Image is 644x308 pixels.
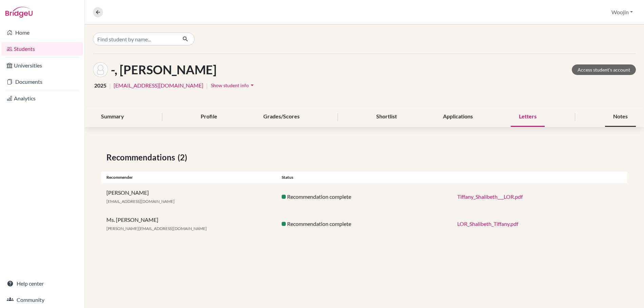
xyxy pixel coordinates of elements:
[94,81,106,90] span: 2025
[106,151,178,163] span: Recommendations
[255,107,308,127] div: Grades/Scores
[277,193,452,201] div: Recommendation complete
[210,80,256,91] button: Show student infoarrow_drop_down
[572,64,636,75] a: Access student's account
[111,62,217,77] h1: -, [PERSON_NAME]
[93,33,177,45] input: Find student by name...
[608,6,636,19] button: Woojin
[249,82,256,89] i: arrow_drop_down
[193,107,225,127] div: Profile
[1,26,83,39] a: Home
[93,107,132,127] div: Summary
[435,107,481,127] div: Applications
[106,226,207,231] span: [PERSON_NAME][EMAIL_ADDRESS][DOMAIN_NAME]
[114,81,203,90] a: [EMAIL_ADDRESS][DOMAIN_NAME]
[5,7,33,18] img: Bridge-U
[1,59,83,72] a: Universities
[605,107,636,127] div: Notes
[511,107,545,127] div: Letters
[1,277,83,290] a: Help center
[211,82,249,88] span: Show student info
[1,75,83,89] a: Documents
[368,107,405,127] div: Shortlist
[109,81,111,90] span: |
[101,216,277,232] div: Ms. [PERSON_NAME]
[1,92,83,105] a: Analytics
[277,174,452,180] div: Status
[1,42,83,56] a: Students
[1,293,83,307] a: Community
[106,199,175,204] span: [EMAIL_ADDRESS][DOMAIN_NAME]
[101,189,277,205] div: [PERSON_NAME]
[101,174,277,180] div: Recommender
[277,220,452,228] div: Recommendation complete
[206,81,208,90] span: |
[457,220,518,227] a: LOR_Shalibeth_Tiffany.pdf
[457,193,523,200] a: Tiffany_Shalibeth___LOR.pdf
[93,62,108,77] img: Shalibeth Tiffany -'s avatar
[178,151,190,163] span: (2)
